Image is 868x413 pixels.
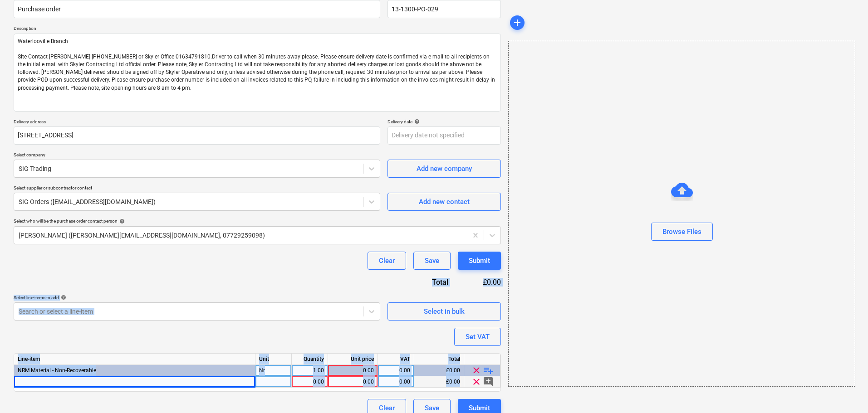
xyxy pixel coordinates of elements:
[469,255,490,267] div: Submit
[412,119,420,124] span: help
[483,376,494,387] span: add_comment
[295,365,324,376] div: 1.00
[387,119,501,125] div: Delivery date
[332,365,374,376] div: 0.00
[458,252,501,270] button: Submit
[508,41,855,387] div: Browse Files
[59,295,66,300] span: help
[424,306,465,317] div: Select in bulk
[14,295,380,301] div: Select line-items to add
[292,354,328,365] div: Quantity
[425,255,439,267] div: Save
[466,331,490,343] div: Set VAT
[387,126,501,145] input: Delivery date not specified
[255,354,292,365] div: Unit
[414,376,464,388] div: £0.00
[328,354,378,365] div: Unit price
[512,17,523,28] span: add
[382,376,410,388] div: 0.00
[14,126,380,145] input: Delivery address
[413,252,451,270] button: Save
[823,369,868,413] iframe: Chat Widget
[14,25,501,33] p: Description
[419,196,470,208] div: Add new contact
[14,152,380,160] p: Select company
[379,255,395,267] div: Clear
[332,376,374,388] div: 0.00
[14,218,501,224] div: Select who will be the purchase order contact person
[118,219,125,224] span: help
[14,34,501,112] textarea: Waterlooville Branch Site Contact [PERSON_NAME] [PHONE_NUMBER] or Skyler Office 01634791810.Drive...
[387,193,501,211] button: Add new contact
[382,365,410,376] div: 0.00
[387,302,501,321] button: Select in bulk
[651,223,713,241] button: Browse Files
[18,367,96,374] span: NRM Material - Non-Recoverable
[417,163,472,175] div: Add new company
[471,376,482,387] span: clear
[414,365,464,376] div: £0.00
[255,365,292,376] div: Nr
[368,252,406,270] button: Clear
[454,328,501,346] button: Set VAT
[483,365,494,376] span: playlist_add
[662,226,701,238] div: Browse Files
[14,354,255,365] div: Line-item
[463,277,501,287] div: £0.00
[14,185,380,193] p: Select supplier or subcontractor contact
[414,354,464,365] div: Total
[471,365,482,376] span: clear
[14,119,380,126] p: Delivery address
[387,160,501,178] button: Add new company
[383,277,463,287] div: Total
[378,354,414,365] div: VAT
[295,376,324,388] div: 0.00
